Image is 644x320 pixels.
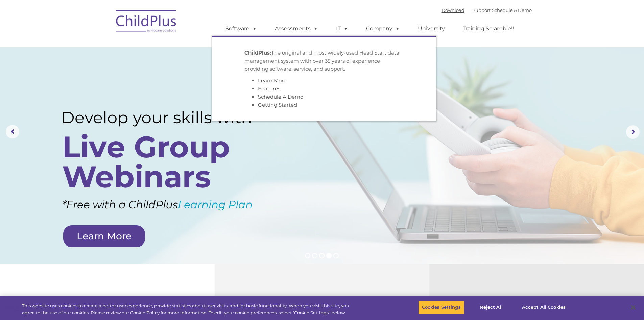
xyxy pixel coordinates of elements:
div: This website uses cookies to create a better user experience, provide statistics about user visit... [22,303,354,316]
a: Support [473,7,491,13]
button: Reject All [470,300,512,315]
button: Close [626,300,641,315]
a: Schedule A Demo [258,93,303,100]
a: Company [359,22,407,36]
span: Last name [94,45,115,50]
font: | [442,7,532,13]
rs-layer: *Free with a ChildPlus [62,195,290,214]
button: Accept All Cookies [518,300,569,315]
a: Getting Started [258,102,297,108]
a: Learn More [63,225,145,247]
a: Training Scramble!! [456,22,521,36]
span: Phone number [94,72,123,78]
a: Features [258,85,280,92]
a: Software [219,22,264,36]
rs-layer: Live Group Webinars [62,132,271,192]
strong: ChildPlus: [244,49,271,56]
a: IT [329,22,355,36]
a: Learning Plan [178,198,253,211]
img: ChildPlus by Procare Solutions [113,5,180,39]
a: Schedule A Demo [492,7,532,13]
a: University [411,22,452,36]
button: Cookies Settings [418,300,464,315]
rs-layer: Develop your skills with [61,108,274,127]
p: The original and most widely-used Head Start data management system with over 35 years of experie... [244,49,403,73]
a: Assessments [268,22,325,36]
a: Learn More [258,77,287,84]
a: Download [442,7,464,13]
